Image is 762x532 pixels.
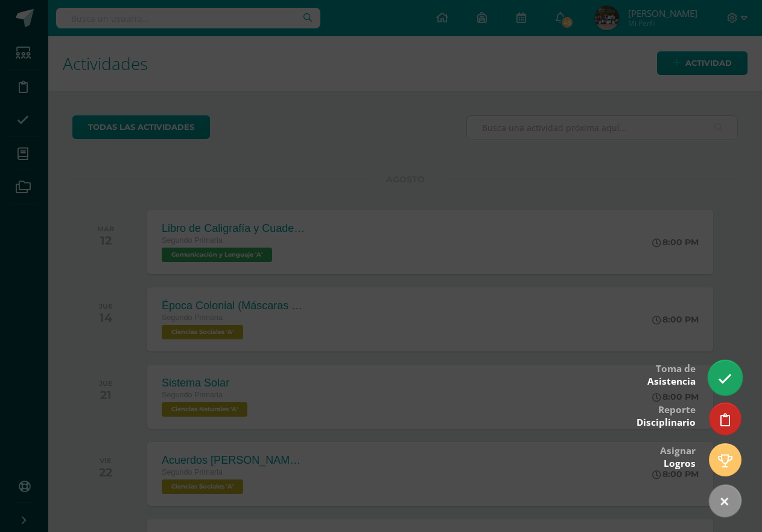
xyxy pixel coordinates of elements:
span: Logros [664,457,696,470]
span: Disciplinario [637,416,696,429]
div: Toma de [647,354,696,394]
div: Reporte [637,396,696,435]
div: Asignar [660,437,696,476]
span: Asistencia [647,375,696,388]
